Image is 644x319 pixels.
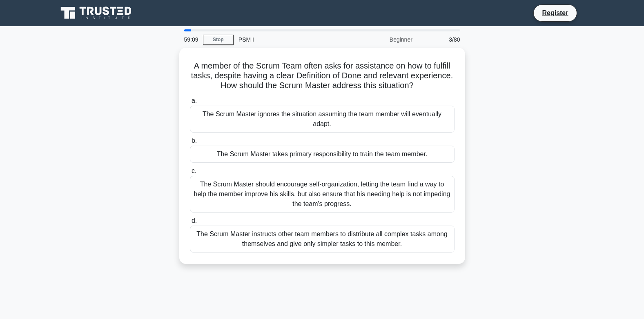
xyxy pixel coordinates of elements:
[203,35,234,45] a: Stop
[234,31,346,48] div: PSM I
[190,176,455,213] div: The Scrum Master should encourage self-organization, letting the team find a way to help the memb...
[190,106,455,133] div: The Scrum Master ignores the situation assuming the team member will eventually adapt.
[346,31,417,48] div: Beginner
[190,226,455,253] div: The Scrum Master instructs other team members to distribute all complex tasks among themselves an...
[192,97,197,104] span: a.
[190,146,455,163] div: The Scrum Master takes primary responsibility to train the team member.
[537,8,573,18] a: Register
[192,217,197,224] span: d.
[192,167,196,174] span: c.
[179,31,203,48] div: 59:09
[189,61,455,91] h5: A member of the Scrum Team often asks for assistance on how to fulfill tasks, despite having a cl...
[192,137,197,144] span: b.
[417,31,465,48] div: 3/80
